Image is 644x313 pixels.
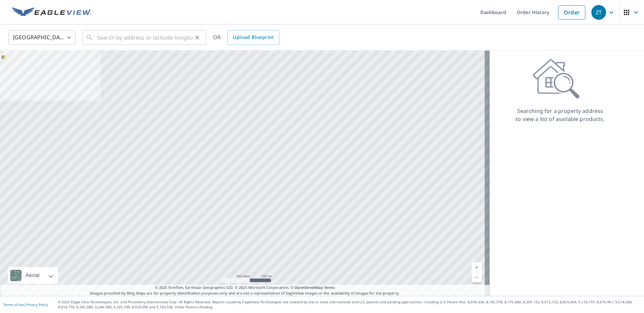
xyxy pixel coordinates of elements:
[155,285,335,291] span: © 2025 TomTom, Earthstar Geographics SIO, © 2025 Microsoft Corporation, ©
[26,302,48,307] a: Privacy Policy
[23,267,42,284] div: Aerial
[193,33,202,42] button: Clear
[515,107,605,123] p: Searching for a property address to view a list of available products.
[324,285,335,290] a: Terms
[472,272,482,283] a: Current Level 5, Zoom Out
[3,303,48,307] p: |
[97,28,193,47] input: Search by address or latitude-longitude
[8,28,75,47] div: [GEOGRAPHIC_DATA]
[3,302,24,307] a: Terms of Use
[12,7,91,17] img: EV Logo
[233,33,274,42] span: Upload Blueprint
[472,262,482,272] a: Current Level 5, Zoom In
[558,5,585,19] a: Order
[294,285,323,290] a: OpenStreetMap
[213,30,279,45] div: OR
[8,267,58,284] div: Aerial
[58,300,641,310] p: © 2025 Eagle View Technologies, Inc. and Pictometry International Corp. All Rights Reserved. Repo...
[227,30,279,45] a: Upload Blueprint
[591,5,606,20] div: ZT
